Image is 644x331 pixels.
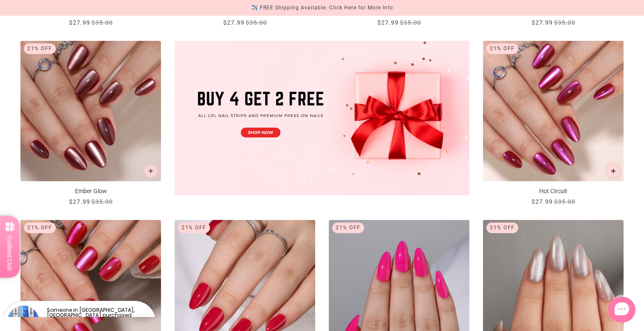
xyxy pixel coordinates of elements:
span: $27.99 [377,19,399,26]
div: 21% Off [24,43,56,54]
p: Someone in [GEOGRAPHIC_DATA], [GEOGRAPHIC_DATA] purchased [47,308,148,318]
span: $35.00 [554,198,575,205]
span: $35.00 [554,19,575,26]
span: $35.00 [400,19,421,26]
span: $27.99 [223,19,244,26]
div: ✈️ FREE Shipping Available. Click Here for More Info [251,3,393,12]
button: Add to cart [606,164,621,178]
img: hot-circuit-press-on-manicure-2_700x.jpg [483,41,624,181]
div: 21% Off [486,43,518,54]
span: $27.99 [69,198,90,205]
span: $27.99 [532,198,553,205]
div: 21% Off [486,223,518,233]
img: ember-glow-press-on-manicure-2_700x.jpg [20,41,161,181]
span: $35.00 [246,19,267,26]
a: Hot Circuit [483,41,624,206]
div: 21% Off [178,223,210,233]
div: 21% Off [24,223,56,233]
span: $35.00 [92,19,113,26]
span: $27.99 [69,19,90,26]
span: $35.00 [92,198,113,205]
p: Hot Circuit [483,187,624,196]
a: Ember Glow [20,41,161,206]
span: $27.99 [532,19,553,26]
button: Add to cart [144,164,158,178]
div: 21% Off [332,223,364,233]
p: Ember Glow [20,187,161,196]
